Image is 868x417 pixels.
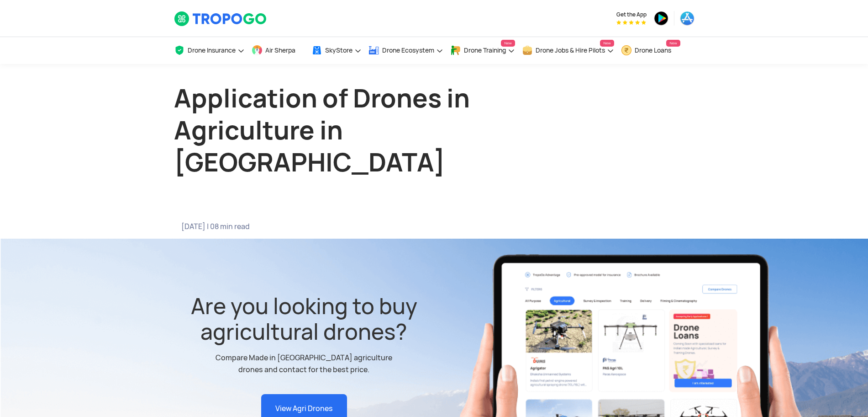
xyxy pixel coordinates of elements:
[188,47,236,54] span: Drone Insurance
[621,37,680,64] a: Drone LoansNew
[616,11,647,18] span: Get the App
[635,47,671,54] span: Drone Loans
[311,37,362,64] a: SkyStore
[325,47,352,54] span: SkyStore
[522,37,614,64] a: Drone Jobs & Hire PilotsNew
[536,47,605,54] span: Drone Jobs & Hire Pilots
[265,47,295,54] span: Air Sherpa
[382,47,434,54] span: Drone Ecosystem
[616,20,646,25] img: App Raking
[174,37,245,64] a: Drone Insurance
[501,40,515,47] span: New
[174,11,268,27] img: TropoGo Logo
[680,11,694,26] img: ic_appstore.png
[174,294,434,345] div: Are you looking to buy agricultural drones?
[654,11,668,26] img: ic_playstore.png
[181,222,420,231] span: [DATE] | 08 min read
[368,37,443,64] a: Drone Ecosystem
[174,352,434,376] div: Compare Made in [GEOGRAPHIC_DATA] agriculture drones and contact for the best price.
[464,47,506,54] span: Drone Training
[450,37,515,64] a: Drone TrainingNew
[666,40,680,47] span: New
[174,82,516,178] h1: Application of Drones in Agriculture in [GEOGRAPHIC_DATA]
[252,37,305,64] a: Air Sherpa
[600,40,614,47] span: New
